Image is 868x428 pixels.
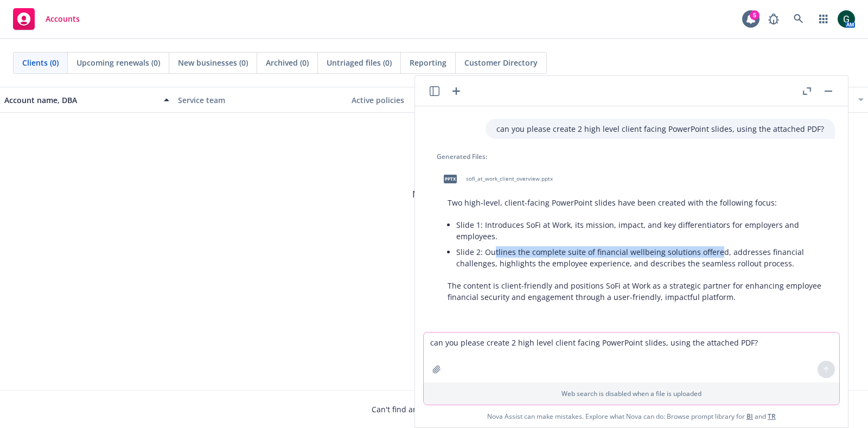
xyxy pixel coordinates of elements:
[46,15,80,23] span: Accounts
[352,94,516,106] div: Active policies
[372,404,496,415] span: Can't find an account?
[444,175,457,183] span: pptx
[347,87,521,113] button: Active policies
[464,57,538,68] span: Customer Directory
[178,57,248,68] span: New businesses (0)
[437,152,835,161] div: Generated Files:
[487,405,776,427] span: Nova Assist can make mistakes. Explore what Nova can do: Browse prompt library for and
[174,87,347,113] button: Service team
[266,57,309,68] span: Archived (0)
[466,175,553,182] span: sofi_at_work_client_overview.pptx
[178,94,343,106] div: Service team
[448,197,824,208] p: Two high-level, client-facing PowerPoint slides have been created with the following focus:
[22,57,59,68] span: Clients (0)
[750,10,759,20] div: 5
[456,244,824,271] li: Slide 2: Outlines the complete suite of financial wellbeing solutions offered, addresses financia...
[430,389,833,398] p: Web search is disabled when a file is uploaded
[448,280,824,303] p: The content is client-friendly and positions SoFi at Work as a strategic partner for enhancing em...
[327,57,392,68] span: Untriaged files (0)
[76,57,160,68] span: Upcoming renewals (0)
[746,412,753,421] a: BI
[437,165,555,193] div: pptxsofi_at_work_client_overview.pptx
[788,8,809,30] a: Search
[9,4,84,34] a: Accounts
[4,94,157,106] div: Account name, DBA
[496,123,824,135] p: can you please create 2 high level client facing PowerPoint slides, using the attached PDF?
[838,10,855,28] img: photo
[813,8,834,30] a: Switch app
[768,412,776,421] a: TR
[456,217,824,244] li: Slide 1: Introduces SoFi at Work, its mission, impact, and key differentiators for employers and ...
[410,57,446,68] span: Reporting
[763,8,784,30] a: Report a Bug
